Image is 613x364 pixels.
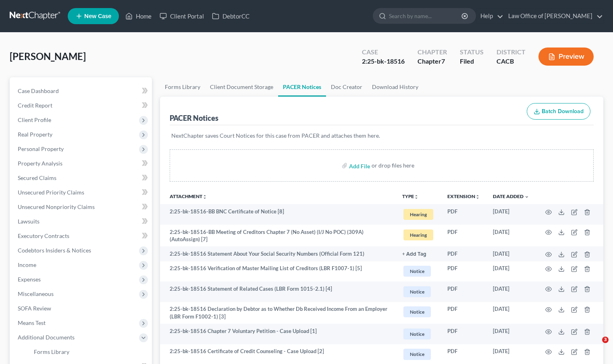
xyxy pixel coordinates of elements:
div: Chapter [418,48,447,57]
iframe: Intercom live chat [586,337,605,356]
td: 2:25-bk-18516 Declaration by Debtor as to Whether Db Received Income From an Employer (LBR Form F... [160,302,396,324]
span: Hearing [403,230,433,240]
a: Case Dashboard [11,84,152,98]
td: 2:25-bk-18516 Statement of Related Cases (LBR Form 1015-2.1) [4] [160,281,396,302]
a: + Add Tag [402,250,434,258]
div: Status [460,48,484,57]
span: Additional Documents [18,334,75,341]
a: DebtorCC [208,9,254,23]
input: Search by name... [389,8,463,23]
a: Unsecured Nonpriority Claims [11,200,152,214]
span: Notice [403,349,431,360]
td: [DATE] [486,324,536,344]
button: TYPEunfold_more [402,194,419,199]
td: [DATE] [486,302,536,324]
div: Chapter [418,57,447,66]
span: Personal Property [18,145,64,152]
button: + Add Tag [402,252,426,257]
span: Case Dashboard [18,87,59,94]
td: [DATE] [486,225,536,247]
td: PDF [441,324,486,344]
div: Filed [460,57,484,66]
div: 2:25-bk-18516 [362,57,405,66]
a: Forms Library [160,77,205,97]
span: Real Property [18,131,52,138]
span: Hearing [403,209,433,220]
span: New Case [84,13,111,19]
span: Client Profile [18,116,51,123]
a: Forms Library [27,345,152,359]
span: Income [18,261,36,268]
a: Hearing [402,228,434,242]
td: PDF [441,246,486,261]
div: CACB [497,57,526,66]
button: Preview [538,48,594,66]
span: Batch Download [542,108,584,115]
a: Notice [402,327,434,341]
td: 2:25-bk-18516-BB BNC Certificate of Notice [8] [160,204,396,225]
a: Client Document Storage [205,77,278,97]
i: unfold_more [414,194,419,199]
td: PDF [441,302,486,324]
a: Doc Creator [326,77,367,97]
a: Download History [367,77,423,97]
span: Notice [403,286,431,297]
td: [DATE] [486,281,536,302]
a: Credit Report [11,98,152,113]
a: Lawsuits [11,214,152,229]
span: Expenses [18,276,41,283]
span: Miscellaneous [18,290,54,297]
td: 2:25-bk-18516 Chapter 7 Voluntary Petition - Case Upload [1] [160,324,396,344]
span: Unsecured Nonpriority Claims [18,203,95,210]
span: Notice [403,329,431,339]
a: Secured Claims [11,171,152,185]
span: Means Test [18,319,46,326]
td: PDF [441,281,486,302]
a: Help [476,9,503,23]
a: Notice [402,285,434,298]
span: SOFA Review [18,305,51,312]
i: unfold_more [202,194,207,199]
td: PDF [441,204,486,225]
span: Property Analysis [18,160,62,167]
td: PDF [441,261,486,282]
div: Case [362,48,405,57]
a: Notice [402,265,434,278]
p: NextChapter saves Court Notices for this case from PACER and attaches them here. [171,132,592,140]
a: Home [121,9,156,23]
div: District [497,48,526,57]
a: Date Added expand_more [493,193,529,199]
td: PDF [441,225,486,247]
a: Law Office of [PERSON_NAME] [504,9,603,23]
td: [DATE] [486,204,536,225]
span: Executory Contracts [18,232,69,239]
a: Attachmentunfold_more [170,193,207,199]
a: Notice [402,305,434,318]
a: Client Portal [156,9,208,23]
i: expand_more [524,194,529,199]
button: Batch Download [527,103,590,120]
span: 3 [602,337,609,343]
a: Hearing [402,208,434,221]
a: Executory Contracts [11,229,152,243]
div: PACER Notices [170,113,218,123]
a: Notice [402,347,434,361]
a: Unsecured Priority Claims [11,185,152,200]
td: 2:25-bk-18516-BB Meeting of Creditors Chapter 7 (No Asset) (I/J No POC) (309A) (AutoAssign) [7] [160,225,396,247]
td: [DATE] [486,261,536,282]
span: Notice [403,306,431,317]
span: Unsecured Priority Claims [18,189,84,196]
a: Extensionunfold_more [447,193,480,199]
a: PACER Notices [278,77,326,97]
span: Credit Report [18,102,52,109]
span: Forms Library [34,348,69,355]
td: 2:25-bk-18516 Statement About Your Social Security Numbers (Official Form 121) [160,246,396,261]
span: Secured Claims [18,174,56,181]
span: 7 [441,57,445,65]
td: [DATE] [486,246,536,261]
span: Notice [403,266,431,277]
span: Lawsuits [18,218,39,225]
a: Property Analysis [11,156,152,171]
a: SOFA Review [11,301,152,316]
span: [PERSON_NAME] [10,50,86,62]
